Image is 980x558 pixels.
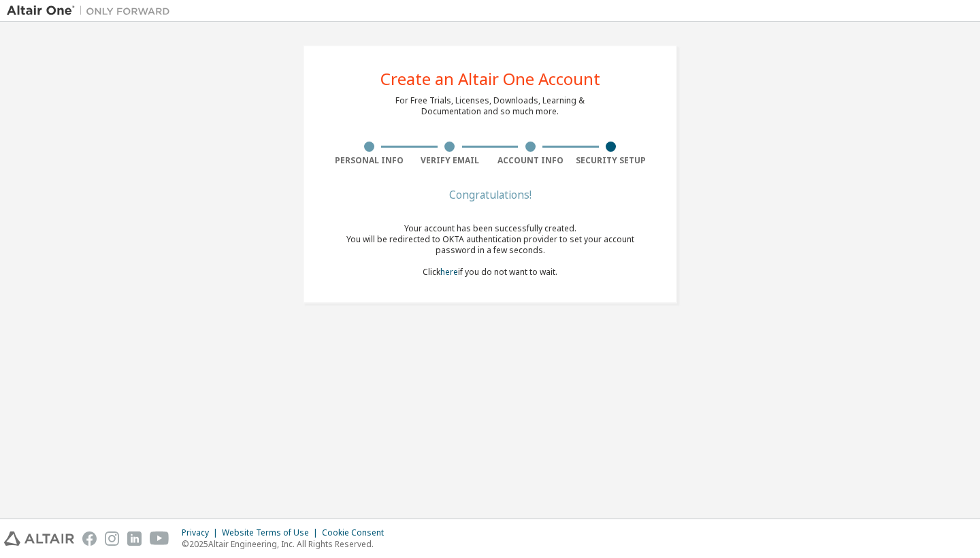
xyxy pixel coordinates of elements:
div: Website Terms of Use [222,527,322,538]
div: Congratulations! [329,191,651,199]
p: © 2025 Altair Engineering, Inc. All Rights Reserved. [182,538,392,550]
div: Create an Altair One Account [380,71,600,87]
img: youtube.svg [150,531,169,546]
div: Security Setup [571,155,652,166]
div: Personal Info [329,155,410,166]
img: linkedin.svg [127,531,142,546]
div: Cookie Consent [322,527,392,538]
div: You will be redirected to OKTA authentication provider to set your account password in a few seco... [329,234,651,256]
div: Verify Email [410,155,491,166]
img: Altair One [7,4,177,18]
div: Account Info [490,155,571,166]
img: instagram.svg [105,531,119,546]
img: altair_logo.svg [4,531,74,546]
img: facebook.svg [82,531,97,546]
div: Your account has been successfully created. [329,223,651,234]
div: Privacy [182,527,222,538]
div: Click if you do not want to wait. [329,223,651,278]
a: here [440,266,458,278]
div: For Free Trials, Licenses, Downloads, Learning & Documentation and so much more. [395,95,585,117]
